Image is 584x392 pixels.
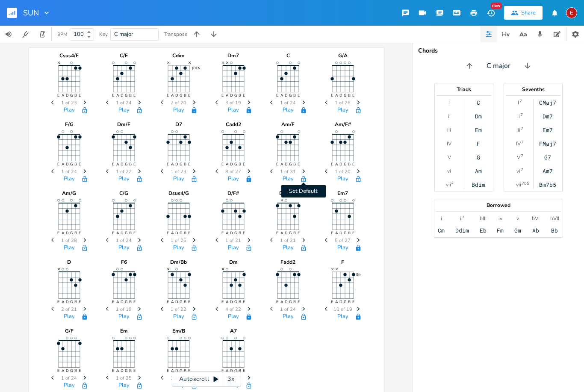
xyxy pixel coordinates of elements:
div: G/F [48,328,91,333]
div: Share [521,9,536,17]
text: B [129,93,131,98]
text: A [280,162,283,167]
text: G [343,93,346,98]
text: G [70,230,73,236]
text: E [112,230,114,236]
button: Play [283,245,294,252]
text: E [188,230,190,236]
div: Ab [532,227,539,234]
text: A [171,162,174,167]
text: B [293,230,295,236]
text: × [335,265,338,272]
text: B [348,162,350,167]
div: G/A [321,53,364,58]
span: 3 of 19 [225,100,241,105]
div: Chords [418,48,579,54]
text: E [242,162,245,167]
button: Play [337,313,348,321]
div: Am [475,168,482,174]
div: Am7 [543,168,553,174]
text: B [74,162,77,167]
text: E [78,299,80,304]
div: i [441,215,442,222]
text: E [166,299,168,304]
button: Play [64,245,75,252]
div: Cadd2 [212,122,255,127]
div: Csus4/F [48,53,91,58]
text: D [175,230,178,236]
text: D [284,162,287,167]
div: Transpose [164,32,187,37]
button: Play [228,313,239,321]
text: × [221,265,224,272]
div: Dm [212,259,255,265]
text: G [70,93,73,98]
text: G [343,230,346,236]
text: D [284,230,287,236]
text: B [293,299,295,304]
text: E [166,93,168,98]
div: Dm [475,113,482,120]
button: Play [228,176,239,183]
text: A [280,230,283,236]
text: G [289,299,292,304]
button: Play [64,382,75,389]
text: A [61,93,64,98]
span: 2 of 21 [61,307,77,312]
text: E [276,230,278,236]
text: E [133,230,135,236]
text: E [297,230,299,236]
text: B [129,230,131,236]
span: 7 of 20 [171,100,186,105]
span: 1 of 20 [335,169,351,174]
text: E [57,299,59,304]
div: vii [516,181,521,188]
text: E [242,230,245,236]
text: D [339,93,342,98]
text: × [226,59,229,66]
text: G [234,299,237,304]
div: Am/F# [321,122,364,127]
div: Em7 [321,191,364,196]
text: × [57,59,60,66]
text: B [74,230,77,236]
text: × [280,197,283,203]
text: D [339,299,342,304]
span: 5 of 27 [335,238,351,243]
div: Gm [514,227,521,234]
div: D [48,259,91,265]
button: Play [173,313,184,321]
sup: 7 [519,98,522,105]
span: C major [114,30,133,38]
text: A [116,230,119,236]
div: V [517,154,520,161]
span: 1 of 24 [116,238,132,243]
span: 1 of 22 [171,307,186,312]
span: 1 of 31 [280,169,296,174]
span: 1 of 26 [335,100,351,105]
text: D [65,162,68,167]
text: G [179,230,182,236]
div: FMaj7 [539,140,556,147]
div: IV [447,140,451,147]
span: 1 of 23 [171,169,186,174]
text: G [289,230,292,236]
div: CMaj7 [539,99,556,106]
text: D [175,162,178,167]
text: D [230,93,233,98]
text: E [57,230,59,236]
text: E [188,299,190,304]
div: BPM [57,32,67,37]
div: Sevenths [504,87,562,92]
text: A [171,230,174,236]
text: E [242,299,245,304]
button: Play [64,107,75,114]
text: D [65,93,68,98]
text: G [234,162,237,167]
button: New [482,5,499,21]
button: Play [337,107,348,114]
text: A [61,299,64,304]
text: B [74,299,77,304]
text: D [230,230,233,236]
div: Dm7 [212,53,255,58]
